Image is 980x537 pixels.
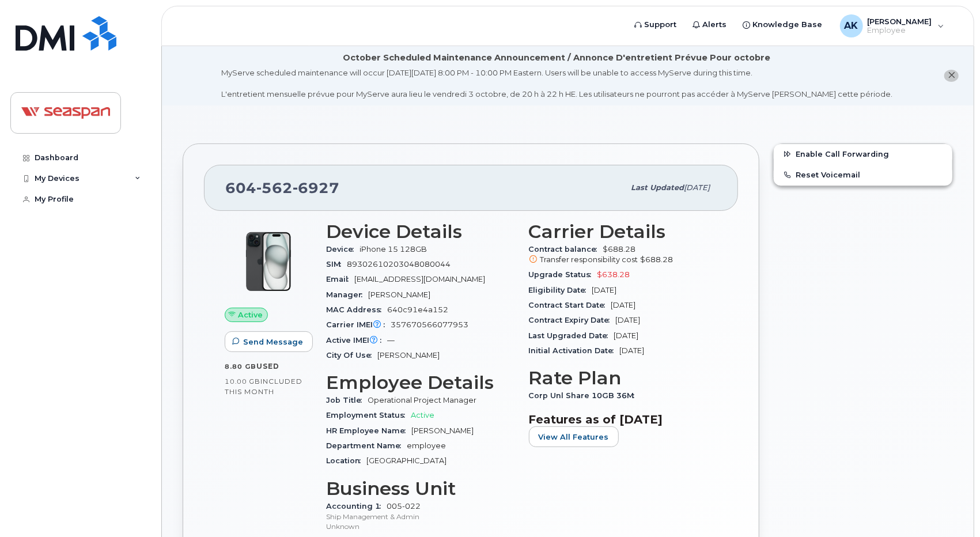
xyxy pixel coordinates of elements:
span: [GEOGRAPHIC_DATA] [366,456,447,465]
span: Corp Unl Share 10GB 36M [529,391,641,400]
h3: Business Unit [326,478,515,499]
span: 604 [225,179,339,196]
span: Operational Project Manager [368,396,476,404]
span: Last updated [631,183,684,192]
h3: Carrier Details [529,221,718,242]
p: Unknown [326,521,515,531]
span: Contract balance [529,245,603,254]
span: [DATE] [616,316,641,324]
img: iPhone_15_Black.png [234,227,303,296]
span: Last Upgraded Date [529,331,614,340]
span: Employment Status [326,411,411,419]
span: Manager [326,290,368,299]
button: Send Message [225,331,313,352]
span: Location [326,456,366,465]
span: 005-022 [326,502,515,532]
span: 357670566077953 [391,320,468,329]
span: Enable Call Forwarding [796,150,889,158]
span: Transfer responsibility cost [540,255,638,264]
span: Department Name [326,441,407,450]
span: City Of Use [326,351,377,360]
span: 10.00 GB [225,377,260,385]
span: 89302610203048080044 [347,260,451,268]
span: included this month [225,377,302,396]
span: $638.28 [597,270,630,279]
span: employee [407,441,446,450]
span: Upgrade Status [529,270,597,279]
button: close notification [944,70,959,82]
span: Accounting 1 [326,502,387,510]
span: — [387,336,395,345]
button: Enable Call Forwarding [774,144,952,165]
span: Eligibility Date [529,286,592,294]
span: Job Title [326,396,368,404]
span: 562 [256,179,293,196]
h3: Rate Plan [529,368,718,388]
span: [PERSON_NAME] [368,290,430,299]
span: [DATE] [611,301,636,309]
span: Active [238,309,263,320]
span: HR Employee Name [326,426,411,435]
span: [DATE] [614,331,639,340]
span: 640c91e4a152 [387,305,448,314]
span: Device [326,245,360,254]
span: iPhone 15 128GB [360,245,427,254]
span: Email [326,275,354,283]
span: Contract Expiry Date [529,316,616,324]
span: $688.28 [641,255,673,264]
span: used [256,362,279,370]
h3: Device Details [326,221,515,242]
span: Initial Activation Date [529,346,620,355]
span: [DATE] [592,286,617,294]
span: Carrier IMEI [326,320,391,329]
span: Contract Start Date [529,301,611,309]
span: Active IMEI [326,336,387,345]
span: $688.28 [529,245,718,266]
span: [DATE] [620,346,645,355]
div: October Scheduled Maintenance Announcement / Annonce D'entretient Prévue Pour octobre [343,52,771,64]
span: Send Message [243,336,303,347]
span: 8.80 GB [225,362,256,370]
span: Active [411,411,434,419]
button: View All Features [529,426,619,447]
span: SIM [326,260,347,268]
span: 6927 [293,179,339,196]
span: [DATE] [684,183,710,192]
span: View All Features [539,432,609,443]
span: [PERSON_NAME] [377,351,440,360]
h3: Features as of [DATE] [529,413,718,426]
div: MyServe scheduled maintenance will occur [DATE][DATE] 8:00 PM - 10:00 PM Eastern. Users will be u... [221,67,892,100]
span: [PERSON_NAME] [411,426,474,435]
span: [EMAIL_ADDRESS][DOMAIN_NAME] [354,275,485,283]
h3: Employee Details [326,372,515,393]
span: MAC Address [326,305,387,314]
p: Ship Management & Admin [326,512,515,521]
button: Reset Voicemail [774,165,952,186]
